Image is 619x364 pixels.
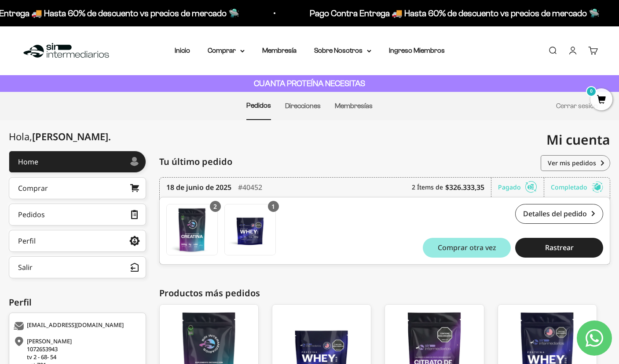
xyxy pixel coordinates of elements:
div: Comprar [18,185,48,192]
div: Perfil [9,296,146,309]
div: Perfil [18,237,36,244]
a: Perfil [9,230,146,252]
mark: 0 [586,86,597,97]
a: Detalles del pedido [515,204,603,224]
a: Creatina Monohidrato - 300g [166,204,218,255]
div: 2 Ítems de [412,178,491,197]
button: Salir [9,256,146,278]
a: 0 [590,95,612,105]
a: Comprar [9,177,146,199]
strong: CUANTA PROTEÍNA NECESITAS [254,79,365,88]
span: . [108,130,111,143]
div: #40452 [238,178,262,197]
a: Ver mis pedidos [541,155,610,171]
a: Membresía [262,47,297,54]
div: [EMAIL_ADDRESS][DOMAIN_NAME] [14,322,139,331]
div: Pagado [498,178,544,197]
img: Translation missing: es.Proteína Whey - Vainilla / 5 libras (2280g) [225,204,275,255]
span: Rastrear [545,244,574,251]
div: 1 [268,201,279,212]
summary: Sobre Nosotros [314,45,371,56]
a: Pedidos [246,102,271,109]
a: Proteína Whey - Vainilla / 5 libras (2280g) [224,204,276,255]
a: Home [9,151,146,173]
button: Rastrear [515,238,603,258]
p: Pago Contra Entrega 🚚 Hasta 60% de descuento vs precios de mercado 🛸 [304,6,594,20]
button: Comprar otra vez [423,238,511,258]
a: Cerrar sesión [556,102,598,109]
div: Hola, [9,131,111,142]
a: Ingreso Miembros [389,47,445,54]
div: 2 [210,201,221,212]
span: Comprar otra vez [438,244,496,251]
div: Home [18,158,38,165]
span: Tu último pedido [159,155,232,168]
a: Pedidos [9,204,146,226]
b: $326.333,35 [445,182,484,193]
div: Completado [551,178,603,197]
time: 18 de junio de 2025 [166,182,231,193]
summary: Comprar [208,45,245,56]
a: Direcciones [285,102,321,109]
a: Inicio [175,47,190,54]
div: Salir [18,264,33,271]
div: Pedidos [18,211,45,218]
div: Productos más pedidos [159,287,610,300]
img: Translation missing: es.Creatina Monohidrato - 300g [167,204,217,255]
a: Membresías [335,102,373,109]
span: Mi cuenta [546,131,610,149]
span: [PERSON_NAME] [32,130,111,143]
